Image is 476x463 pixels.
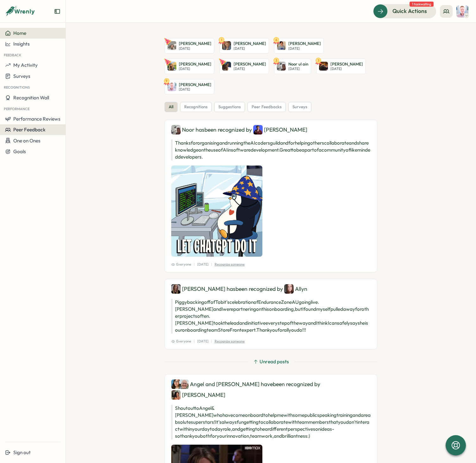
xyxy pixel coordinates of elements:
span: Home [13,30,26,36]
a: Greg Youngman[PERSON_NAME][DATE] [165,38,214,53]
p: | [194,339,195,344]
span: Peer Feedback [13,127,46,133]
img: Henry Dennis [253,125,263,135]
img: Greg Youngman [167,41,176,50]
span: Insights [13,41,30,47]
span: Recognition Wall [13,95,49,101]
button: Expand sidebar [54,8,60,15]
img: Bradley Jones [319,62,328,71]
p: Shoutout to Angel & [PERSON_NAME] who have come on board to help me with some public speaking tra... [171,405,371,440]
span: surveys [292,104,307,110]
div: [PERSON_NAME] [253,125,307,135]
img: Martyn Fagg [456,5,468,17]
img: Samantha Broomfield [277,41,286,50]
p: [PERSON_NAME] [179,61,211,67]
img: Simon Downes [179,379,189,389]
img: Noor ul ain [171,125,181,135]
div: Noor has been recognized by [171,125,371,135]
a: 1Harriet Stewart[PERSON_NAME][DATE] [219,38,269,53]
text: 3 [317,58,319,62]
span: 1 task waiting [410,2,434,7]
p: [PERSON_NAME] [330,61,363,67]
p: [DATE] [330,67,363,71]
span: suggestions [218,104,241,110]
p: [DATE] [197,262,209,267]
p: | [211,339,212,344]
p: | [194,262,195,267]
a: 6Samantha Broomfield[PERSON_NAME][DATE] [274,38,324,53]
span: peer feedbacks [252,104,282,110]
p: [DATE] [179,67,211,71]
img: Ines Coulon [167,62,176,71]
span: Unread posts [260,358,289,365]
a: Peter Ladds[PERSON_NAME][DATE] [219,59,269,74]
p: Recognize someone [215,262,245,267]
button: Quick Actions [373,4,436,18]
a: 3Bradley Jones[PERSON_NAME][DATE] [316,59,366,74]
p: Recognize someone [215,339,245,344]
text: 6 [275,38,277,42]
span: Performance Reviews [13,116,60,122]
div: [PERSON_NAME] has been recognized by [171,284,371,294]
p: [DATE] [288,47,321,51]
p: [PERSON_NAME] [234,41,266,47]
span: Everyone [171,339,191,344]
a: 9Martyn Fagg[PERSON_NAME][DATE] [165,79,214,95]
img: Viveca Riley [171,390,181,400]
text: 9 [166,78,168,83]
img: Angel Yebra [171,379,181,389]
p: [PERSON_NAME] [179,82,211,88]
img: Allyn Neal [284,284,294,294]
p: [PERSON_NAME] [288,41,321,47]
p: Noor ul ain [288,61,308,67]
p: [DATE] [234,67,266,71]
text: 1 [221,38,222,42]
p: Thanks for organising and running the AI coders guild and for helping others collaborate and shar... [171,140,371,160]
p: [DATE] [234,47,266,51]
div: Angel and [PERSON_NAME] have been recognized by [171,379,371,400]
span: Goals [13,148,26,154]
p: [DATE] [179,47,211,51]
span: recognitions [184,104,208,110]
span: Everyone [171,262,191,267]
img: Recognition Image [171,166,262,257]
span: One on Ones [13,138,41,144]
a: 3Noor ul ainNoor ul ain[DATE] [274,59,311,74]
img: Martyn Fagg [167,82,176,91]
img: Noor ul ain [277,62,286,71]
img: Harriet Stewart [222,41,231,50]
p: [DATE] [179,87,211,91]
span: Sign out [13,449,31,455]
p: [PERSON_NAME] [179,41,211,47]
text: 3 [275,58,277,62]
div: [PERSON_NAME] [171,390,225,400]
span: My Activity [13,62,38,68]
p: | [211,262,212,267]
p: [PERSON_NAME] [234,61,266,67]
div: Allyn [284,284,307,294]
p: [DATE] [288,67,308,71]
img: Peter Ladds [222,62,231,71]
img: Aimee Weston [171,284,181,294]
p: Piggybacking off of Tobit's celebration of Endurance Zone AU going live. [PERSON_NAME] and I were... [171,299,371,334]
span: Quick Actions [392,7,427,15]
span: all [169,104,173,110]
span: Surveys [13,73,30,79]
a: Ines Coulon[PERSON_NAME][DATE] [165,59,214,74]
p: [DATE] [197,339,209,344]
